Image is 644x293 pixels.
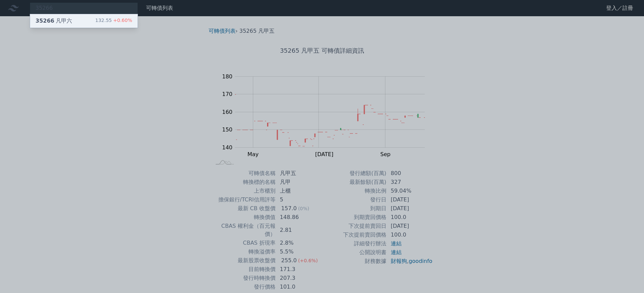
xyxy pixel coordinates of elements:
iframe: Chat Widget [610,261,644,293]
div: 凡甲六 [35,17,72,25]
span: 35266 [35,18,54,24]
span: +0.60% [112,18,132,23]
a: 35266凡甲六 132.55+0.60% [30,14,138,28]
div: 聊天小工具 [610,261,644,293]
div: 132.55 [95,17,132,25]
